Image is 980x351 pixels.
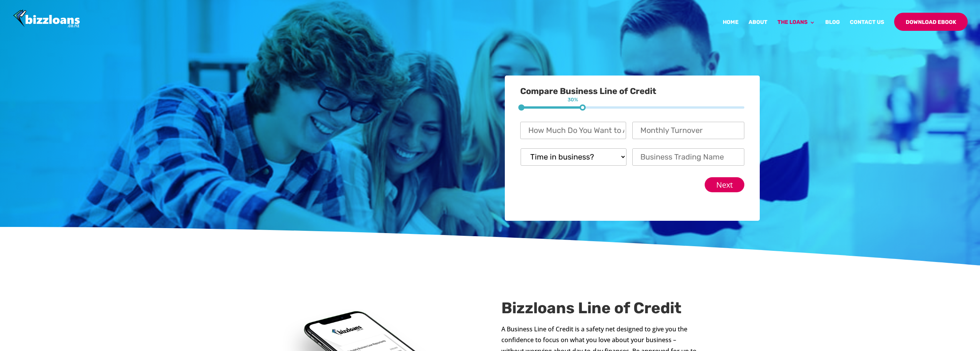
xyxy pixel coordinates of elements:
[568,97,578,103] span: 30%
[825,20,840,38] a: Blog
[632,122,744,139] input: Monthly Turnover
[749,20,767,38] a: About
[501,297,698,324] h2: Bizzloans Line of Credit
[520,122,626,139] input: How Much Do You Want to Apply For?
[850,20,884,38] a: Contact Us
[13,10,80,29] img: Bizzloans New Zealand
[723,20,739,38] a: Home
[705,177,744,192] input: Next
[632,148,744,166] input: Business Trading Name
[777,20,815,38] a: The Loans
[520,87,744,99] h3: Compare Business Line of Credit
[894,13,968,31] a: Download Ebook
